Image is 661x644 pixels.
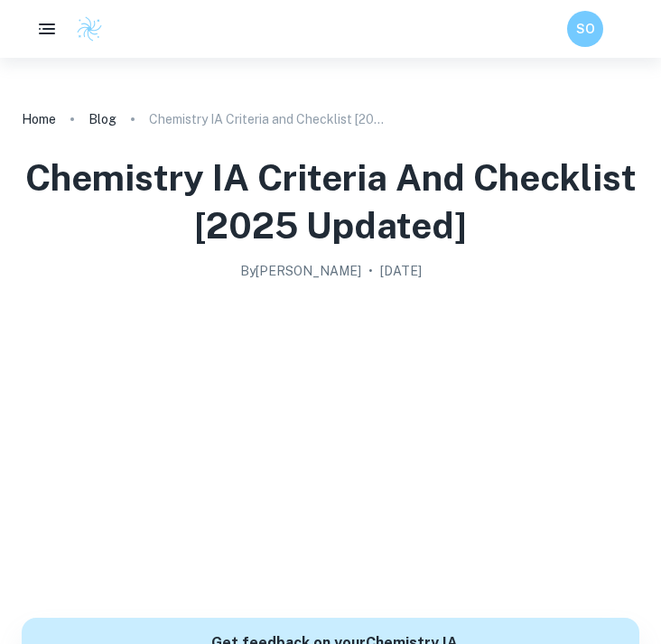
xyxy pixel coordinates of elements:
[76,15,103,42] img: Clastify logo
[575,19,596,39] h6: SO
[22,107,56,132] a: Home
[380,261,422,281] h2: [DATE]
[22,288,639,597] img: Chemistry IA Criteria and Checklist [2025 updated] cover image
[22,154,639,250] h1: Chemistry IA Criteria and Checklist [2025 updated]
[240,261,361,281] h2: By [PERSON_NAME]
[149,109,384,129] p: Chemistry IA Criteria and Checklist [2025 updated]
[88,107,116,132] a: Blog
[567,11,603,47] button: SO
[65,15,103,42] a: Clastify logo
[368,261,373,281] p: •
